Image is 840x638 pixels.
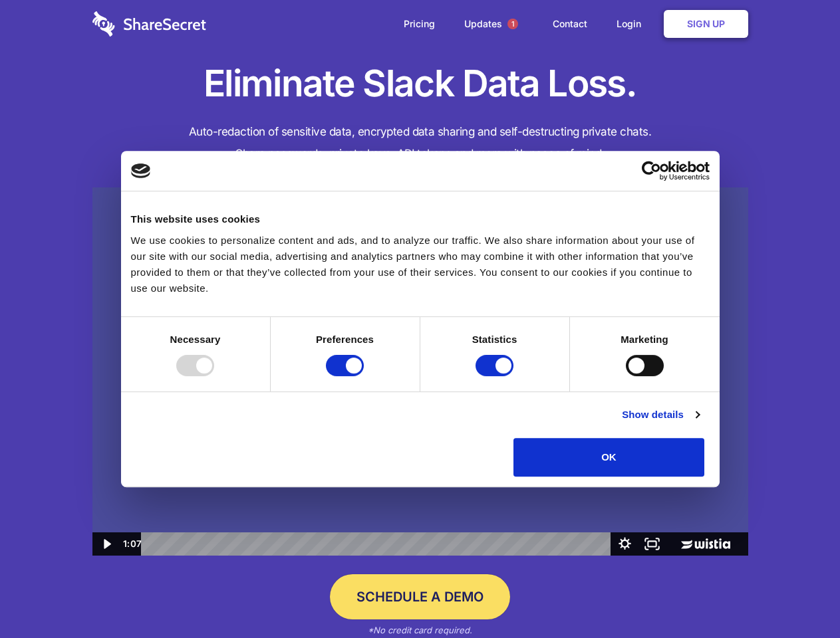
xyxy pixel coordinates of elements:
a: Contact [539,3,601,45]
a: Sign Up [664,10,748,38]
img: logo [131,163,151,178]
a: Usercentrics Cookiebot - opens in a new window [593,161,710,181]
button: OK [513,438,704,477]
strong: Preferences [316,334,374,345]
div: Playbar [152,532,605,556]
a: Pricing [390,3,448,45]
div: We use cookies to personalize content and ads, and to analyze our traffic. We also share informat... [131,233,710,296]
strong: Marketing [621,334,668,345]
a: Schedule a Demo [330,574,510,619]
div: This website uses cookies [131,211,710,227]
a: Show details [622,407,699,423]
h4: Auto-redaction of sensitive data, encrypted data sharing and self-destructing private chats. Shar... [92,121,748,165]
strong: Statistics [472,334,517,345]
a: Login [603,3,661,45]
strong: Necessary [170,334,221,345]
a: Wistia Logo -- Learn More [666,532,748,556]
button: Show settings menu [611,532,638,556]
h1: Eliminate Slack Data Loss. [92,60,748,108]
button: Play Video [92,532,120,556]
span: 1 [507,19,518,29]
em: *No credit card required. [368,625,472,635]
img: logo-wordmark-white-trans-d4663122ce5f474addd5e946df7df03e33cb6a1c49d2221995e7729f52c070b2.svg [92,11,206,37]
button: Fullscreen [638,532,666,556]
img: Sharesecret [92,187,748,556]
